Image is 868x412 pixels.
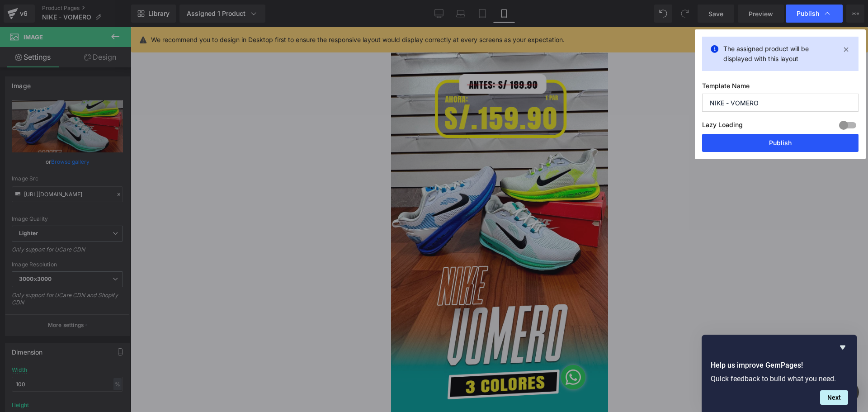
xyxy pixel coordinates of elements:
label: Lazy Loading [702,119,743,134]
button: Next question [820,390,848,405]
button: Hide survey [837,342,848,353]
h2: Help us improve GemPages! [711,360,848,371]
button: Publish [702,134,859,152]
label: Template Name [702,82,859,94]
div: Help us improve GemPages! [711,342,848,405]
p: Quick feedback to build what you need. [711,374,848,383]
span: Publish [797,9,819,18]
p: The assigned product will be displayed with this layout [723,44,837,64]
